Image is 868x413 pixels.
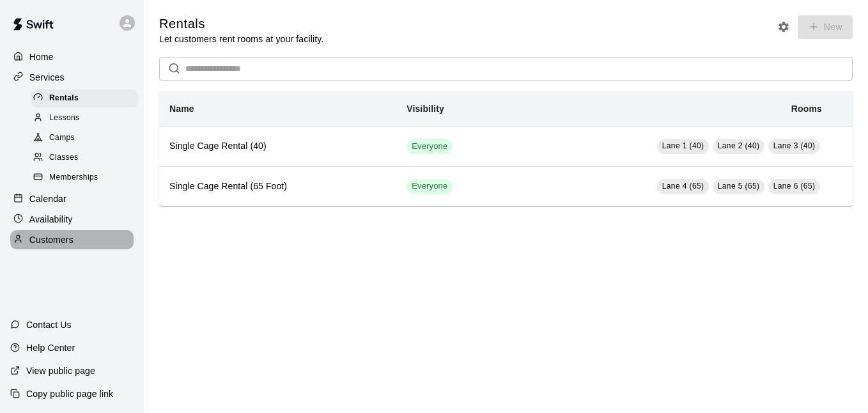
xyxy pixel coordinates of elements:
b: Visibility [407,104,444,114]
a: Rentals [31,88,144,108]
b: Name [169,104,194,114]
div: Lessons [31,109,139,127]
p: Home [29,51,54,63]
div: This service is visible to all of your customers [407,139,453,154]
a: Availability [10,210,134,229]
p: Availability [29,213,73,226]
p: Copy public page link [26,387,113,400]
div: Memberships [31,169,139,187]
button: Rental settings [774,17,793,36]
span: Lane 3 (40) [773,141,816,150]
b: Rooms [791,104,822,114]
p: Services [29,71,65,84]
div: Classes [31,149,139,167]
p: Calendar [29,192,66,205]
a: Camps [31,129,144,148]
span: Lane 5 (65) [718,182,760,191]
span: Lane 4 (65) [662,182,704,191]
a: Classes [31,148,144,168]
span: Memberships [49,171,98,184]
a: Memberships [31,168,144,188]
span: Rentals [49,92,79,105]
div: This service is visible to all of your customers [407,179,453,194]
div: Camps [31,129,139,147]
p: Customers [29,233,74,246]
p: Let customers rent rooms at your facility. [159,33,323,45]
span: Lane 2 (40) [718,141,760,150]
span: Everyone [407,141,453,153]
p: Help Center [26,341,75,354]
span: Camps [49,132,75,144]
h6: Single Cage Rental (65 Foot) [169,180,386,194]
a: Home [10,47,134,66]
h6: Single Cage Rental (40) [169,139,386,153]
span: Lane 6 (65) [773,182,816,191]
p: View public page [26,364,95,377]
table: simple table [159,91,853,206]
a: Calendar [10,189,134,208]
span: You don't have the permission to add rentals [793,20,853,31]
a: Customers [10,230,134,249]
a: Lessons [31,108,144,128]
h5: Rentals [159,15,323,33]
p: Contact Us [26,318,72,331]
div: Rentals [31,90,139,107]
span: Lessons [49,112,80,125]
span: Lane 1 (40) [662,141,704,150]
span: Everyone [407,180,453,192]
span: Classes [49,152,78,164]
a: Services [10,68,134,87]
